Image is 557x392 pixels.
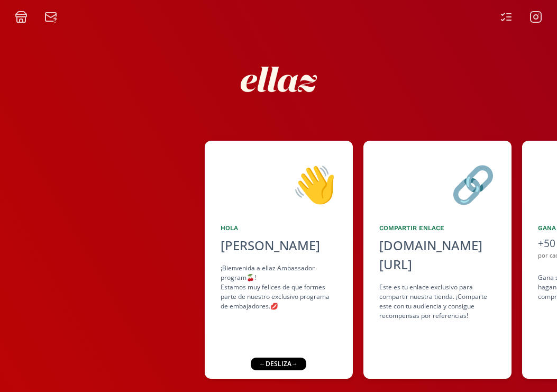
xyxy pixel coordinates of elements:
div: [DOMAIN_NAME][URL] [379,236,496,274]
div: ← desliza → [251,358,306,370]
div: Compartir Enlace [379,223,496,233]
div: Este es tu enlace exclusivo para compartir nuestra tienda. ¡Comparte este con tu audiencia y cons... [379,282,496,321]
div: 🔗 [379,157,496,211]
img: nKmKAABZpYV7 [231,32,326,127]
div: 👋 [221,157,337,211]
div: Hola [221,223,337,233]
div: ¡Bienvenida a ellaz Ambassador program🍒! Estamos muy felices de que formes parte de nuestro exclu... [221,263,337,311]
div: [PERSON_NAME] [221,236,337,255]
